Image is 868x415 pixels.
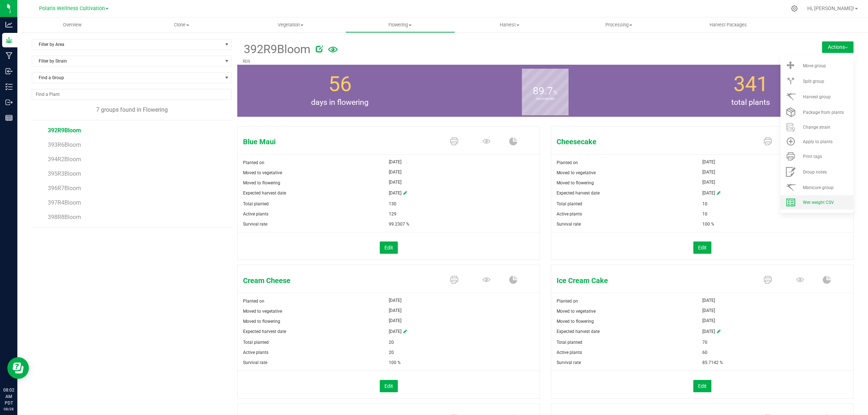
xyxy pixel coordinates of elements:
[557,211,582,217] span: Active plants
[702,337,707,347] span: 70
[557,309,596,314] span: Moved to vegetative
[733,72,768,96] span: 341
[702,296,715,305] span: [DATE]
[803,154,822,159] span: Print tags
[5,114,13,121] inline-svg: Reports
[448,65,643,117] group-info-box: Survival rate
[48,214,81,221] span: 398R8Bloom
[243,211,268,217] span: Active plants
[243,65,437,117] group-info-box: Days in flowering
[53,22,91,28] span: Overview
[346,22,454,28] span: Flowering
[702,168,715,176] span: [DATE]
[389,306,401,315] span: [DATE]
[455,22,564,28] span: Harvest
[328,72,352,96] span: 56
[807,5,854,11] span: Hi, [PERSON_NAME]!
[557,170,596,175] span: Moved to vegetative
[7,357,29,379] iframe: Resource center
[127,22,235,28] span: Clone
[557,319,594,324] span: Moved to flowering
[702,178,715,187] span: [DATE]
[32,73,222,83] span: Find a Group
[222,39,231,50] span: select
[389,337,394,347] span: 20
[557,340,582,345] span: Total planted
[803,139,833,144] span: Apply to plants
[243,160,264,165] span: Planted on
[702,209,707,219] span: 10
[243,319,280,324] span: Moved to flowering
[702,158,715,166] span: [DATE]
[243,329,286,334] span: Expected harvest date
[48,185,81,192] span: 396R7Bloom
[5,21,13,28] inline-svg: Analytics
[803,63,826,68] span: Move group
[803,170,827,175] span: Group notes
[389,209,396,219] span: 129
[389,358,401,368] span: 100 %
[5,37,13,44] inline-svg: Grow
[127,17,236,33] a: Clone
[557,222,581,227] span: Survival rate
[389,326,401,337] span: [DATE]
[389,158,401,166] span: [DATE]
[48,199,81,206] span: 397R4Bloom
[790,5,799,12] div: Manage settings
[48,141,81,148] span: 393R6Bloom
[702,199,707,209] span: 10
[557,201,582,206] span: Total planted
[32,39,222,50] span: Filter by Area
[803,185,834,190] span: Manicure group
[557,329,600,334] span: Expected harvest date
[380,241,398,254] button: Edit
[702,219,714,229] span: 100 %
[48,170,81,177] span: 395R3Bloom
[3,387,14,406] p: 08:02 AM PDT
[389,178,401,187] span: [DATE]
[557,360,581,365] span: Survival rate
[48,127,81,134] span: 392R9Bloom
[243,201,269,206] span: Total planted
[243,299,264,304] span: Planted on
[702,306,715,315] span: [DATE]
[237,22,345,28] span: Vegetation
[693,380,711,392] button: Edit
[238,275,439,286] span: Cream Cheese
[822,41,854,53] button: Actions
[238,136,439,147] span: Blue Maui
[5,52,13,59] inline-svg: Manufacturing
[237,97,443,108] span: days in flowering
[551,136,753,147] span: Cheesecake
[389,296,401,305] span: [DATE]
[3,406,14,412] p: 08/28
[17,17,127,33] a: Overview
[564,17,673,33] a: Processing
[5,99,13,106] inline-svg: Outbound
[557,191,600,196] span: Expected harvest date
[236,17,345,33] a: Vegetation
[389,199,396,209] span: 130
[693,241,711,254] button: Edit
[565,22,673,28] span: Processing
[702,358,723,368] span: 85.7142 %
[803,79,824,84] span: Split group
[702,326,715,337] span: [DATE]
[648,97,854,108] span: total plants
[48,156,81,163] span: 394R2Bloom
[551,275,753,286] span: Ice Cream Cake
[243,58,745,65] p: R09
[389,168,401,176] span: [DATE]
[803,125,830,130] span: Change strain
[243,340,269,345] span: Total planted
[243,180,280,185] span: Moved to flowering
[803,94,831,99] span: Harvest group
[557,160,578,165] span: Planted on
[702,347,707,358] span: 60
[380,380,398,392] button: Edit
[654,65,848,117] group-info-box: Total number of plants
[455,17,564,33] a: Harvest
[557,299,578,304] span: Planted on
[243,350,268,355] span: Active plants
[32,56,222,66] span: Filter by Strain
